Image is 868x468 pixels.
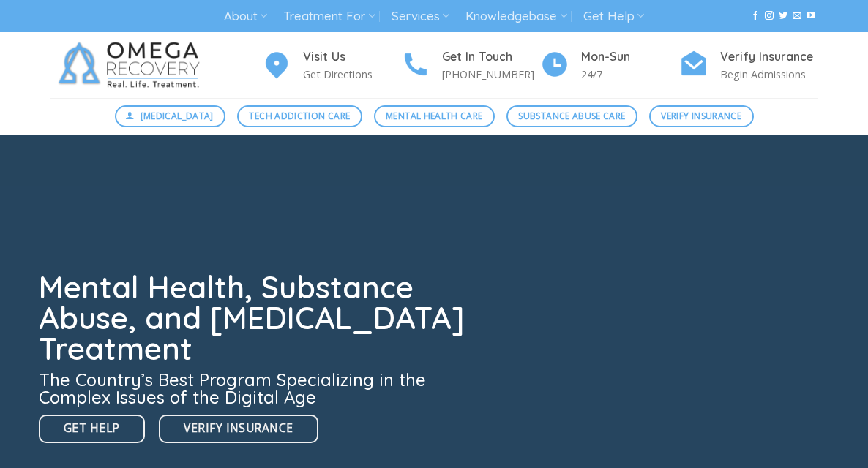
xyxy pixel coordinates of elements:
[115,105,226,127] a: [MEDICAL_DATA]
[679,48,818,83] a: Verify Insurance Begin Admissions
[303,66,401,83] p: Get Directions
[720,48,818,67] h4: Verify Insurance
[283,3,375,30] a: Treatment For
[720,66,818,83] p: Begin Admissions
[262,48,401,83] a: Visit Us Get Directions
[465,3,566,30] a: Knowledgebase
[141,109,214,123] span: [MEDICAL_DATA]
[506,105,637,127] a: Substance Abuse Care
[581,66,679,83] p: 24/7
[442,66,540,83] p: [PHONE_NUMBER]
[39,371,474,406] h3: The Country’s Best Program Specializing in the Complex Issues of the Digital Age
[159,415,318,443] a: Verify Insurance
[249,109,350,123] span: Tech Addiction Care
[237,105,362,127] a: Tech Addiction Care
[779,11,787,21] a: Follow on Twitter
[649,105,754,127] a: Verify Insurance
[583,3,644,30] a: Get Help
[39,272,474,364] h1: Mental Health, Substance Abuse, and [MEDICAL_DATA] Treatment
[765,11,774,21] a: Follow on Instagram
[303,48,401,67] h4: Visit Us
[518,109,625,123] span: Substance Abuse Care
[386,109,482,123] span: Mental Health Care
[64,419,120,437] span: Get Help
[442,48,540,67] h4: Get In Touch
[184,419,293,437] span: Verify Insurance
[224,3,267,30] a: About
[392,3,449,30] a: Services
[793,11,801,21] a: Send us an email
[807,11,815,21] a: Follow on YouTube
[401,48,540,83] a: Get In Touch [PHONE_NUMBER]
[581,48,679,67] h4: Mon-Sun
[751,11,760,21] a: Follow on Facebook
[39,415,145,443] a: Get Help
[50,32,214,98] img: Omega Recovery
[661,109,741,123] span: Verify Insurance
[374,105,495,127] a: Mental Health Care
